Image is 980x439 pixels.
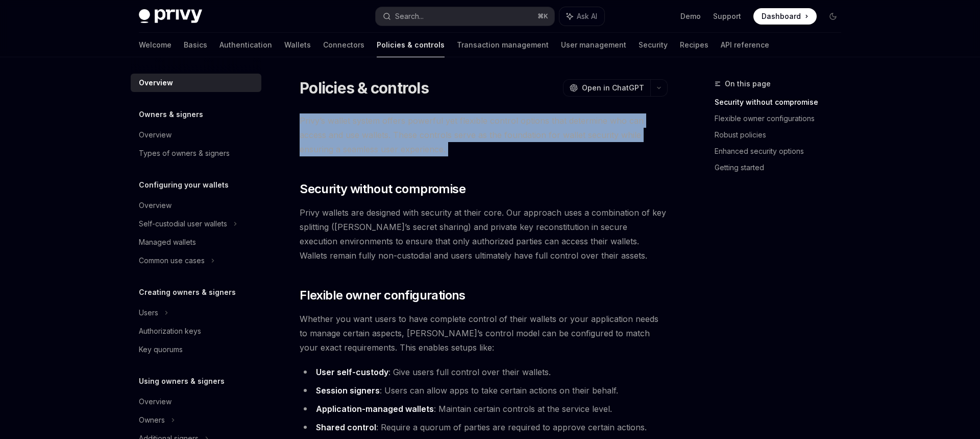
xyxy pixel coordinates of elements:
[582,83,644,93] span: Open in ChatGPT
[139,286,236,298] h5: Creating owners & signers
[139,414,165,426] div: Owners
[300,205,668,263] span: Privy wallets are designed with security at their core. Our approach uses a combination of key sp...
[561,33,626,57] a: User management
[139,77,173,89] div: Overview
[316,385,380,396] strong: Session signers
[139,396,171,408] div: Overview
[131,144,261,163] a: Types of owners & signers
[139,325,201,337] div: Authorization keys
[139,33,171,57] a: Welcome
[715,94,849,110] a: Security without compromise
[300,287,465,304] span: Flexible owner configurations
[300,79,429,97] h1: Policies & controls
[376,7,554,26] button: Search...⌘K
[139,147,230,159] div: Types of owners & signers
[131,340,261,359] a: Key quorums
[300,383,668,398] li: : Users can allow apps to take certain actions on their behalf.
[316,404,434,414] strong: Application-managed wallets
[395,10,424,22] div: Search...
[762,11,801,21] span: Dashboard
[284,33,311,57] a: Wallets
[219,33,272,57] a: Authentication
[713,11,741,21] a: Support
[300,312,668,355] span: Whether you want users to have complete control of their wallets or your application needs to man...
[316,367,388,377] strong: User self-custody
[537,12,548,20] span: ⌘ K
[184,33,207,57] a: Basics
[300,181,465,197] span: Security without compromise
[131,233,261,251] a: Managed wallets
[131,74,261,92] a: Overview
[457,33,549,57] a: Transaction management
[139,236,196,248] div: Managed wallets
[715,127,849,143] a: Robust policies
[300,420,668,434] li: : Require a quorum of parties are required to approve certain actions.
[139,9,202,24] img: dark logo
[131,196,261,215] a: Overview
[680,11,701,21] a: Demo
[139,307,158,319] div: Users
[377,33,445,57] a: Policies & controls
[715,159,849,176] a: Getting started
[715,143,849,159] a: Enhanced security options
[139,375,225,387] h5: Using owners & signers
[131,126,261,144] a: Overview
[139,129,171,141] div: Overview
[139,255,205,267] div: Common use cases
[753,8,817,25] a: Dashboard
[300,402,668,416] li: : Maintain certain controls at the service level.
[139,179,229,191] h5: Configuring your wallets
[680,33,708,57] a: Recipes
[139,199,171,212] div: Overview
[139,108,203,121] h5: Owners & signers
[139,218,227,230] div: Self-custodial user wallets
[715,110,849,127] a: Flexible owner configurations
[316,422,376,432] strong: Shared control
[131,322,261,340] a: Authorization keys
[577,11,597,21] span: Ask AI
[639,33,668,57] a: Security
[139,343,183,356] div: Key quorums
[300,113,668,156] span: Privy’s wallet system offers powerful yet flexible control options that determine who can access ...
[131,392,261,411] a: Overview
[725,78,771,90] span: On this page
[559,7,604,26] button: Ask AI
[721,33,769,57] a: API reference
[563,79,650,97] button: Open in ChatGPT
[825,8,841,25] button: Toggle dark mode
[300,365,668,379] li: : Give users full control over their wallets.
[323,33,364,57] a: Connectors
